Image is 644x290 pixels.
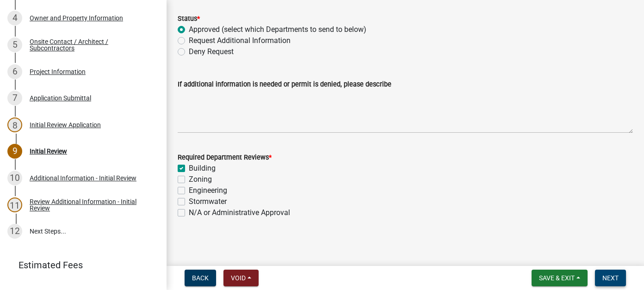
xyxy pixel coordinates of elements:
a: Estimated Fees [7,256,152,274]
div: Additional Information - Initial Review [30,175,136,181]
button: Save & Exit [532,270,588,286]
label: Building [189,163,216,174]
label: Approved (select which Departments to send to below) [189,24,366,35]
span: Back [192,274,209,282]
label: N/A or Administrative Approval [189,207,290,218]
button: Back [185,270,216,286]
label: Stormwater [189,196,227,207]
label: Request Additional Information [189,35,291,46]
div: Project Information [30,68,86,75]
div: Application Submittal [30,95,91,101]
span: Void [231,274,246,282]
div: Initial Review Application [30,122,101,128]
button: Void [223,270,259,286]
div: 6 [7,64,22,79]
span: Save & Exit [539,274,575,282]
div: 7 [7,91,22,105]
label: Required Department Reviews [178,154,272,161]
label: Zoning [189,174,212,185]
div: 9 [7,144,22,159]
div: 12 [7,224,22,239]
label: Status [178,16,200,22]
div: Initial Review [30,148,67,154]
div: 4 [7,11,22,25]
div: 8 [7,117,22,132]
div: 5 [7,37,22,52]
span: Next [602,274,619,282]
label: Deny Request [189,46,234,57]
div: 10 [7,171,22,185]
label: If additional information is needed or permit is denied, please describe [178,81,391,88]
div: 11 [7,197,22,212]
label: Engineering [189,185,227,196]
div: Owner and Property Information [30,15,123,21]
div: Review Additional Information - Initial Review [30,198,152,211]
div: Onsite Contact / Architect / Subcontractors [30,38,152,51]
button: Next [595,270,626,286]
